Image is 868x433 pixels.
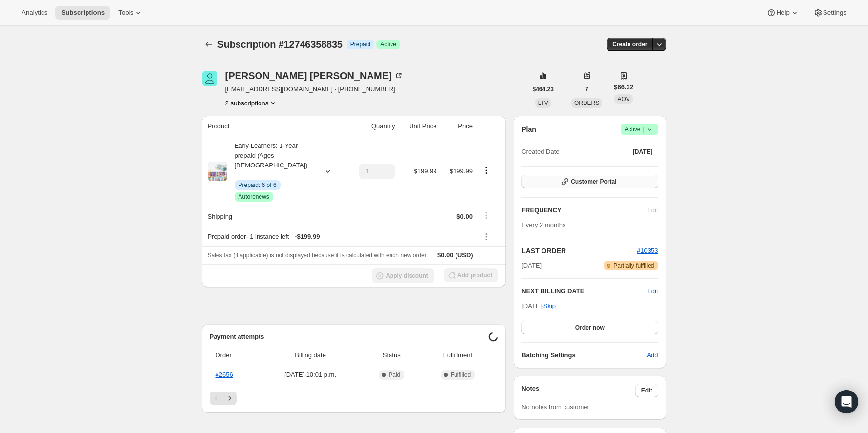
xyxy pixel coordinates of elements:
span: Active [625,124,654,134]
span: Prepaid: 6 of 6 [239,181,277,189]
span: Edit [641,387,652,394]
span: Fulfillment [423,351,493,360]
span: Fulfilled [451,371,471,379]
span: Billing date [260,351,360,360]
button: 7 [579,82,594,96]
button: Help [760,6,805,20]
h3: Notes [521,384,635,397]
span: (USD) [454,250,473,260]
span: Active [380,41,396,48]
span: ORDERS [574,100,599,106]
span: No notes from customer [521,403,589,411]
button: Order now [521,321,658,334]
h6: Batching Settings [521,351,647,360]
img: product img [208,162,227,181]
button: Analytics [16,6,53,20]
span: Subscriptions [61,9,105,17]
span: LTV [538,100,548,106]
span: | [643,125,644,133]
h2: Payment attempts [210,332,489,342]
span: - $199.99 [295,232,320,242]
h2: Plan [521,124,536,134]
div: Prepaid order - 1 instance left [208,232,473,242]
span: $199.99 [450,167,473,175]
span: Sales tax (if applicable) is not displayed because it is calculated with each new order. [208,252,428,259]
span: [DATE] [521,261,542,270]
a: #10353 [637,247,658,254]
span: Every 2 months [521,221,565,228]
th: Unit Price [398,116,439,137]
span: Customer Portal [571,178,616,186]
span: Partially fulfilled [613,262,654,269]
span: 7 [585,85,588,93]
a: #2656 [216,371,233,378]
span: [EMAIL_ADDRESS][DOMAIN_NAME] · [PHONE_NUMBER] [225,84,404,94]
button: Product actions [478,165,494,176]
span: Subscription #12746358835 [217,39,343,50]
th: Order [210,345,258,366]
span: AOV [617,96,629,103]
div: Open Intercom Messenger [835,390,858,413]
span: $0.00 [437,251,454,259]
span: Add [647,351,658,360]
span: Paid [389,371,400,379]
button: Subscriptions [55,6,110,20]
span: $199.99 [413,167,436,175]
button: Skip [538,298,562,314]
th: Price [439,116,475,137]
h2: NEXT BILLING DATE [521,287,647,296]
button: #10353 [637,246,658,256]
th: Shipping [202,206,347,227]
div: Early Learners: 1-Year prepaid (Ages [DEMOGRAPHIC_DATA]) [227,141,315,202]
span: Prepaid [350,41,370,48]
h2: LAST ORDER [521,246,637,256]
button: Product actions [225,98,279,108]
span: Help [776,9,789,17]
h2: FREQUENCY [521,206,647,215]
span: Status [366,351,417,360]
span: Settings [823,9,846,17]
button: Customer Portal [521,175,658,188]
th: Product [202,116,347,137]
th: Quantity [347,116,398,137]
button: Edit [647,287,658,296]
span: [DATE] · [521,302,556,309]
button: Edit [635,384,658,397]
span: Martina Parrone [202,71,217,86]
span: Tools [118,9,133,17]
span: $464.23 [533,85,554,93]
button: Next [223,392,237,405]
span: $0.00 [456,213,473,220]
button: Settings [807,6,852,20]
span: [DATE] · 10:01 p.m. [260,370,360,380]
button: [DATE] [627,145,658,159]
button: Shipping actions [478,210,494,221]
button: $464.23 [527,82,560,96]
div: [PERSON_NAME] [PERSON_NAME] [225,71,404,81]
button: Add [641,348,664,363]
span: Order now [575,324,605,331]
nav: Pagination [210,392,499,405]
button: Subscriptions [202,38,216,51]
span: Autorenews [239,193,269,201]
span: Skip [543,301,556,311]
button: Tools [112,6,149,20]
button: Create order [607,38,653,51]
span: Created Date [521,147,559,157]
span: Analytics [22,9,47,17]
span: Create order [612,41,647,48]
span: [DATE] [633,148,652,156]
span: $66.32 [614,82,633,92]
